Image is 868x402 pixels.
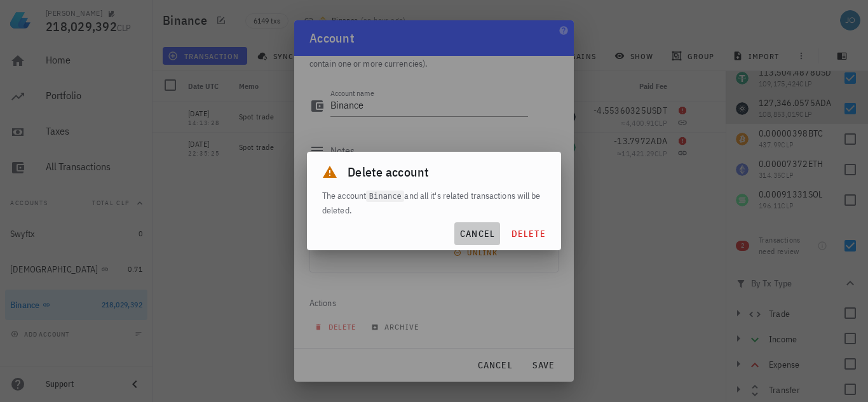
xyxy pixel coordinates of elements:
[459,228,496,239] span: cancel
[505,222,551,245] button: delete
[322,182,541,224] span: The account and all it's related transactions will be deleted.
[510,228,546,239] span: delete
[348,162,430,182] span: Delete account
[454,222,501,245] button: cancel
[366,191,404,203] code: Binance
